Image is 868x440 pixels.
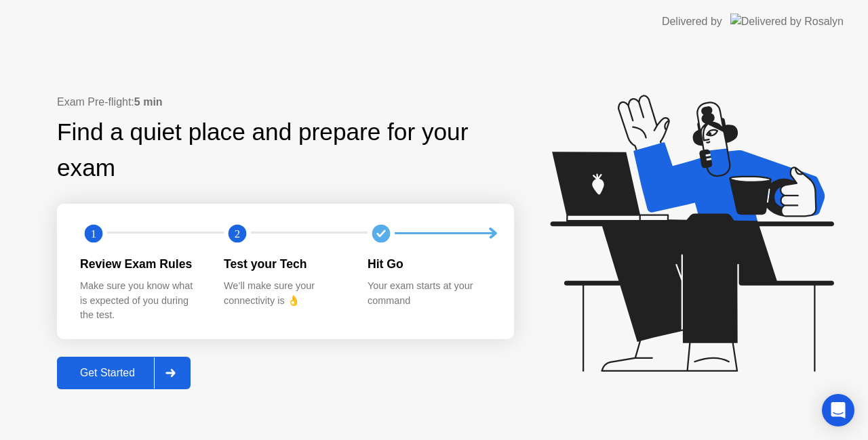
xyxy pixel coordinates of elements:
[57,357,191,389] button: Get Started
[80,279,202,323] div: Make sure you know what is expected of you during the test.
[61,367,154,379] div: Get Started
[235,227,240,240] text: 2
[134,96,163,108] b: 5 min
[224,279,346,308] div: We’ll make sure your connectivity is 👌
[91,227,96,240] text: 1
[662,14,722,30] div: Delivered by
[822,394,854,426] div: Open Intercom Messenger
[57,114,514,186] div: Find a quiet place and prepare for your exam
[368,255,490,273] div: Hit Go
[224,255,346,273] div: Test your Tech
[730,14,844,29] img: Delivered by Rosalyn
[80,255,202,273] div: Review Exam Rules
[57,94,514,110] div: Exam Pre-flight:
[368,279,490,308] div: Your exam starts at your command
